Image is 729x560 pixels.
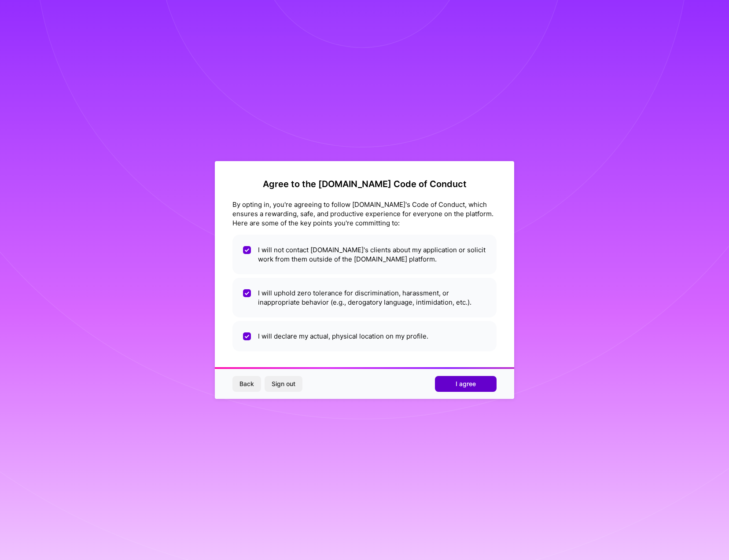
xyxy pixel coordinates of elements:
[239,379,254,388] span: Back
[232,278,497,317] li: I will uphold zero tolerance for discrimination, harassment, or inappropriate behavior (e.g., der...
[232,235,497,274] li: I will not contact [DOMAIN_NAME]'s clients about my application or solicit work from them outside...
[435,376,497,392] button: I agree
[232,179,497,189] h2: Agree to the [DOMAIN_NAME] Code of Conduct
[456,379,476,388] span: I agree
[265,376,302,392] button: Sign out
[232,321,497,351] li: I will declare my actual, physical location on my profile.
[272,379,295,388] span: Sign out
[232,376,261,392] button: Back
[232,200,497,228] div: By opting in, you're agreeing to follow [DOMAIN_NAME]'s Code of Conduct, which ensures a rewardin...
